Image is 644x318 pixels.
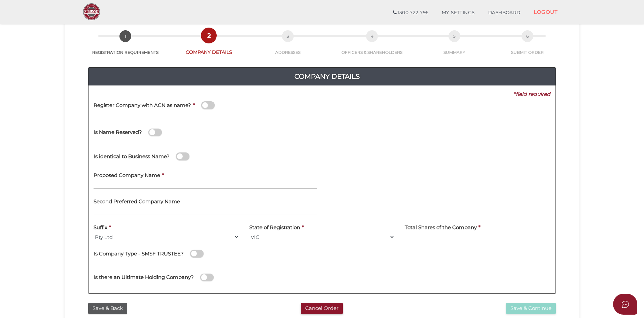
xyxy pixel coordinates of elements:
[248,38,328,55] a: 3ADDRESSES
[81,38,170,55] a: 1REGISTRATION REQUIREMENTS
[203,30,215,41] span: 2
[94,275,194,280] h4: Is there an Ultimate Holding Company?
[119,30,131,42] span: 1
[417,38,493,55] a: 5SUMMARY
[94,225,107,231] h4: Suffix
[88,303,127,314] button: Save & Back
[249,225,300,231] h4: State of Registration
[493,38,563,55] a: 6SUBMIT ORDER
[170,37,249,56] a: 2COMPANY DETAILS
[386,6,435,20] a: 1300 722 796
[282,30,294,42] span: 3
[94,103,191,108] h4: Register Company with ACN as name?
[366,30,378,42] span: 4
[481,6,527,20] a: DASHBOARD
[94,130,142,135] h4: Is Name Reserved?
[301,303,343,314] button: Cancel Order
[94,251,184,257] h4: Is Company Type - SMSF TRUSTEE?
[527,5,564,19] a: LOGOUT
[435,6,481,20] a: MY SETTINGS
[94,173,160,178] h4: Proposed Company Name
[94,71,561,82] h4: Company Details
[449,30,460,42] span: 5
[94,199,180,205] h4: Second Preferred Company Name
[405,225,477,231] h4: Total Shares of the Company
[94,154,170,160] h4: Is identical to Business Name?
[516,91,550,97] i: field required
[328,38,417,55] a: 4OFFICERS & SHAREHOLDERS
[522,30,533,42] span: 6
[506,303,556,314] button: Save & Continue
[613,294,637,315] button: Open asap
